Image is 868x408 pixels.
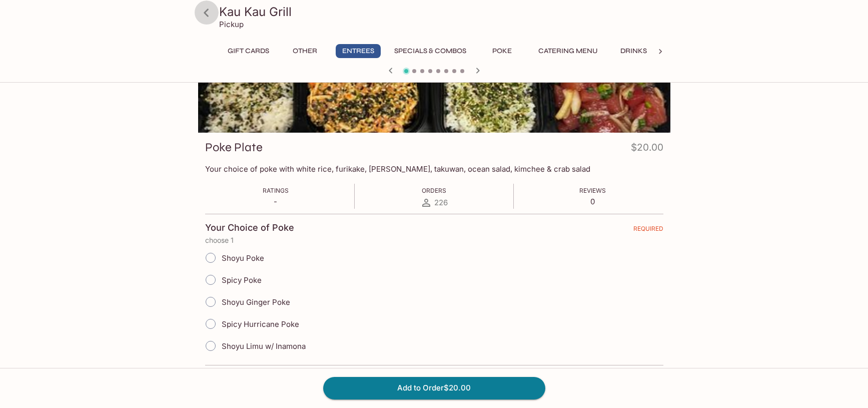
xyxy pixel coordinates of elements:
[219,20,244,29] p: Pickup
[205,164,663,174] p: Your choice of poke with white rice, furikake, [PERSON_NAME], takuwan, ocean salad, kimchee & cra...
[336,44,381,58] button: Entrees
[422,187,446,194] span: Orders
[222,253,264,263] span: Shoyu Poke
[219,4,666,20] h3: Kau Kau Grill
[222,275,262,285] span: Spicy Poke
[222,297,290,307] span: Shoyu Ginger Poke
[434,198,448,207] span: 226
[205,236,663,244] p: choose 1
[480,44,525,58] button: Poke
[633,225,663,236] span: REQUIRED
[533,44,603,58] button: Catering Menu
[389,44,472,58] button: Specials & Combos
[631,140,663,159] h4: $20.00
[579,187,606,194] span: Reviews
[205,140,263,155] h3: Poke Plate
[205,222,294,233] h4: Your Choice of Poke
[222,341,306,351] span: Shoyu Limu w/ Inamona
[263,187,289,194] span: Ratings
[283,44,328,58] button: Other
[222,44,275,58] button: Gift Cards
[263,197,289,206] p: -
[222,319,299,329] span: Spicy Hurricane Poke
[323,377,545,399] button: Add to Order$20.00
[579,197,606,206] p: 0
[611,44,656,58] button: Drinks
